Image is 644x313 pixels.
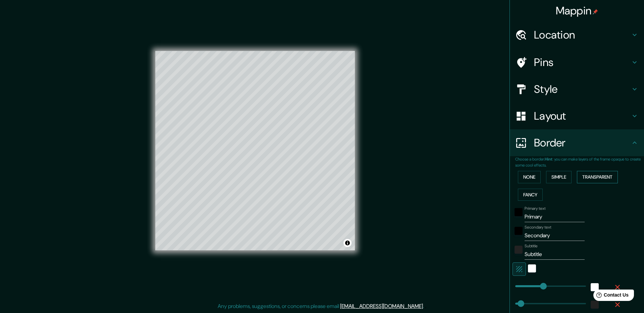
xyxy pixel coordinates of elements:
[510,76,644,103] div: Style
[525,225,551,230] label: Secondary text
[218,302,424,310] p: Any problems, suggestions, or concerns please email .
[424,302,425,310] div: .
[556,4,598,17] h4: Mappin
[525,206,545,211] label: Primary text
[534,136,631,149] h4: Border
[510,49,644,76] div: Pins
[546,171,572,183] button: Simple
[534,56,631,69] h4: Pins
[528,264,536,272] button: white
[591,283,599,291] button: white
[510,129,644,156] div: Border
[340,303,423,310] a: [EMAIL_ADDRESS][DOMAIN_NAME]
[425,302,426,310] div: .
[518,189,543,201] button: Fancy
[593,9,598,14] img: pin-icon.png
[584,287,637,306] iframe: Help widget launcher
[534,82,631,96] h4: Style
[518,171,541,183] button: None
[515,208,523,216] button: black
[515,246,523,254] button: color-222222
[534,28,631,42] h4: Location
[545,156,552,162] b: Hint
[510,21,644,48] div: Location
[510,103,644,129] div: Layout
[525,243,538,249] label: Subtitle
[343,239,352,247] button: Toggle attribution
[515,156,644,168] p: Choose a border. : you can make layers of the frame opaque to create some cool effects.
[515,227,523,235] button: black
[534,109,631,123] h4: Layout
[577,171,618,183] button: Transparent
